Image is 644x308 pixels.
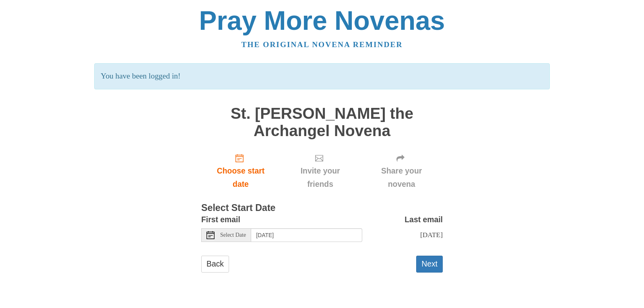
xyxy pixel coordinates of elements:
[201,256,229,272] a: Back
[199,6,445,35] a: Pray More Novenas
[405,213,443,226] label: Last email
[280,147,360,195] div: Click "Next" to confirm your start date first.
[201,147,280,195] a: Choose start date
[416,256,443,272] button: Next
[242,40,403,49] a: The original novena reminder
[368,164,435,191] span: Share your novena
[94,63,549,89] p: You have been logged in!
[420,231,443,239] span: [DATE]
[201,105,443,139] h1: St. [PERSON_NAME] the Archangel Novena
[360,147,443,195] div: Click "Next" to confirm your start date first.
[209,164,272,191] span: Choose start date
[201,213,240,226] label: First email
[220,232,246,238] span: Select Date
[201,203,443,213] h3: Select Start Date
[288,164,352,191] span: Invite your friends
